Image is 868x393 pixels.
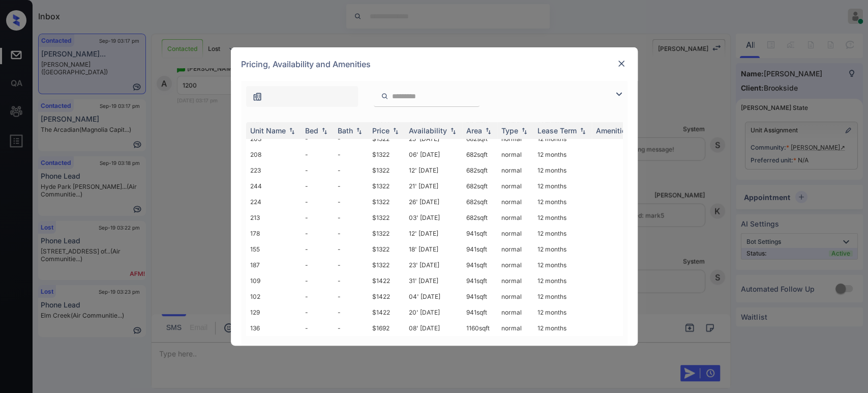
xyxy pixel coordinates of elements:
[462,178,497,194] td: 682 sqft
[334,147,368,162] td: -
[519,127,529,134] img: sorting
[246,289,301,304] td: 102
[246,210,301,226] td: 213
[301,178,334,194] td: -
[497,304,533,320] td: normal
[578,127,588,134] img: sorting
[301,304,334,320] td: -
[405,178,462,194] td: 21' [DATE]
[305,126,318,135] div: Bed
[497,273,533,289] td: normal
[616,59,626,69] img: close
[334,320,368,336] td: -
[334,178,368,194] td: -
[405,304,462,320] td: 20' [DATE]
[409,126,447,135] div: Availability
[301,273,334,289] td: -
[354,127,364,134] img: sorting
[462,194,497,210] td: 682 sqft
[533,226,592,241] td: 12 months
[462,289,497,304] td: 941 sqft
[533,273,592,289] td: 12 months
[462,147,497,162] td: 682 sqft
[533,178,592,194] td: 12 months
[533,210,592,226] td: 12 months
[533,320,592,336] td: 12 months
[246,273,301,289] td: 109
[405,147,462,162] td: 06' [DATE]
[368,289,405,304] td: $1422
[246,320,301,336] td: 136
[462,210,497,226] td: 682 sqft
[405,320,462,336] td: 08' [DATE]
[405,194,462,210] td: 26' [DATE]
[391,127,401,134] img: sorting
[334,226,368,241] td: -
[246,194,301,210] td: 224
[613,88,625,100] img: icon-zuma
[462,304,497,320] td: 941 sqft
[381,92,388,101] img: icon-zuma
[301,162,334,178] td: -
[301,257,334,273] td: -
[405,210,462,226] td: 03' [DATE]
[533,304,592,320] td: 12 months
[246,178,301,194] td: 244
[533,147,592,162] td: 12 months
[368,147,405,162] td: $1322
[462,226,497,241] td: 941 sqft
[596,126,630,135] div: Amenities
[497,210,533,226] td: normal
[334,162,368,178] td: -
[405,273,462,289] td: 31' [DATE]
[368,273,405,289] td: $1422
[287,127,297,134] img: sorting
[334,210,368,226] td: -
[301,194,334,210] td: -
[301,210,334,226] td: -
[533,289,592,304] td: 12 months
[497,241,533,257] td: normal
[301,147,334,162] td: -
[497,147,533,162] td: normal
[368,162,405,178] td: $1322
[368,226,405,241] td: $1322
[301,226,334,241] td: -
[497,178,533,194] td: normal
[501,126,518,135] div: Type
[497,257,533,273] td: normal
[368,178,405,194] td: $1322
[334,273,368,289] td: -
[334,289,368,304] td: -
[405,226,462,241] td: 12' [DATE]
[533,162,592,178] td: 12 months
[483,127,493,134] img: sorting
[497,320,533,336] td: normal
[301,289,334,304] td: -
[334,241,368,257] td: -
[368,194,405,210] td: $1322
[405,257,462,273] td: 23' [DATE]
[334,257,368,273] td: -
[246,304,301,320] td: 129
[338,126,353,135] div: Bath
[372,126,390,135] div: Price
[497,289,533,304] td: normal
[334,304,368,320] td: -
[246,257,301,273] td: 187
[533,257,592,273] td: 12 months
[462,257,497,273] td: 941 sqft
[250,126,286,135] div: Unit Name
[246,147,301,162] td: 208
[334,194,368,210] td: -
[319,127,330,134] img: sorting
[368,304,405,320] td: $1422
[466,126,482,135] div: Area
[497,194,533,210] td: normal
[462,162,497,178] td: 682 sqft
[533,241,592,257] td: 12 months
[368,210,405,226] td: $1322
[301,320,334,336] td: -
[448,127,458,134] img: sorting
[368,241,405,257] td: $1322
